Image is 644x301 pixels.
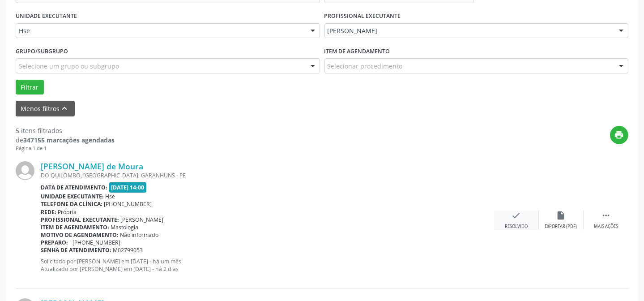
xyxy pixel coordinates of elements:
[545,224,577,230] div: Exportar (PDF)
[41,200,102,208] b: Telefone da clínica:
[120,231,159,239] span: Não informado
[109,182,147,193] span: [DATE] 14:00
[556,211,566,220] i: insert_drive_file
[601,211,611,220] i: 
[324,44,390,58] label: Item de agendamento
[328,61,403,71] span: Selecionar procedimento
[16,161,34,180] img: img
[41,239,68,246] b: Preparo:
[324,9,401,23] label: PROFISSIONAL EXECUTANTE
[41,224,109,231] b: Item de agendamento:
[41,231,119,239] b: Motivo de agendamento:
[111,224,139,231] span: Mastologia
[41,216,119,224] b: Profissional executante:
[121,216,164,224] span: [PERSON_NAME]
[16,9,77,23] label: UNIDADE EXECUTANTE
[19,61,119,71] span: Selecione um grupo ou subgrupo
[19,26,302,35] span: Hse
[16,44,68,58] label: Grupo/Subgrupo
[16,101,75,116] button: Menos filtroskeyboard_arrow_up
[41,193,104,200] b: Unidade executante:
[41,246,111,254] b: Senha de atendimento:
[113,246,143,254] span: M02799053
[505,224,528,230] div: Resolvido
[16,145,115,152] div: Página 1 de 1
[328,26,610,35] span: [PERSON_NAME]
[614,130,624,140] i: print
[41,161,143,171] a: [PERSON_NAME] de Moura
[41,172,494,179] div: DO QUILOMBO, [GEOGRAPHIC_DATA], GARANHUNS - PE
[70,239,121,246] span: - [PHONE_NUMBER]
[41,184,107,191] b: Data de atendimento:
[41,258,494,273] p: Solicitado por [PERSON_NAME] em [DATE] - há um mês Atualizado por [PERSON_NAME] em [DATE] - há 2 ...
[41,208,56,216] b: Rede:
[60,103,70,113] i: keyboard_arrow_up
[512,211,521,220] i: check
[16,135,115,145] div: de
[610,126,628,144] button: print
[58,208,77,216] span: Própria
[23,136,115,144] strong: 347155 marcações agendadas
[104,200,152,208] span: [PHONE_NUMBER]
[594,224,618,230] div: Mais ações
[16,126,115,135] div: 5 itens filtrados
[16,80,44,95] button: Filtrar
[106,193,115,200] span: Hse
